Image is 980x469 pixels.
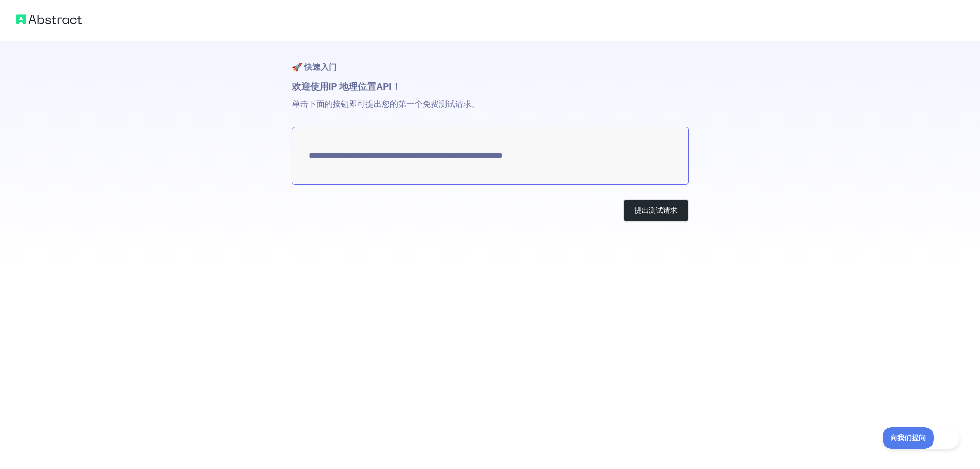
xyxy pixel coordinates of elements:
[376,82,401,92] font: API！
[292,63,337,71] font: 🚀 快速入门
[634,206,677,214] font: 提出测试请求
[329,82,377,92] font: IP 地理位置
[292,82,329,92] font: 欢迎使用
[292,100,480,108] font: 单击下面的按钮即可提出您的第一个免费测试请求。
[623,199,689,222] button: 提出测试请求
[16,12,82,27] img: 抽象标志
[883,427,960,449] iframe: 切换客户支持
